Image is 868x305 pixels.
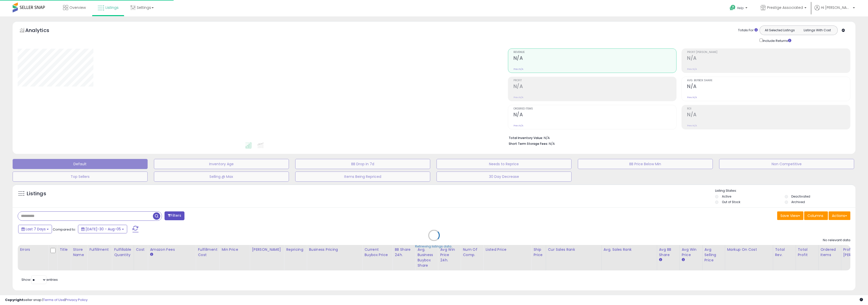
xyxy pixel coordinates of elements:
button: All Selected Listings [761,27,799,34]
i: Get Help [729,5,736,11]
strong: Copyright [5,297,23,302]
b: Short Term Storage Fees: [509,142,548,146]
div: Totals For [738,28,758,33]
a: Privacy Policy [65,297,88,302]
small: Prev: N/A [687,96,697,99]
span: Profit [PERSON_NAME] [687,51,850,54]
div: seller snap | | [5,298,88,302]
button: Inventory Age [154,159,289,169]
a: Help [726,1,752,16]
span: Avg. Buybox Share [687,79,850,82]
h2: N/A [687,55,850,62]
span: N/A [549,141,555,146]
div: Retrieving listings data.. [415,244,453,249]
h2: N/A [687,84,850,90]
span: Prestige Associated [767,5,803,10]
span: Profit [513,79,676,82]
button: Top Sellers [13,172,148,182]
button: 30 Day Decrease [437,172,572,182]
h2: N/A [513,55,676,62]
small: Prev: N/A [687,68,697,71]
button: BB Price Below Min [578,159,713,169]
b: Total Inventory Value: [509,136,543,140]
button: Listings With Cost [798,27,836,34]
span: Revenue [513,51,676,54]
span: Overview [69,5,86,10]
small: Prev: N/A [513,124,523,127]
span: ROI [687,107,850,110]
span: Hi [PERSON_NAME] [821,5,851,10]
button: Default [13,159,148,169]
button: BB Drop in 7d [295,159,430,169]
h2: N/A [687,112,850,119]
button: Items Being Repriced [295,172,430,182]
li: N/A [509,134,847,141]
h5: Analytics [25,27,59,35]
button: Selling @ Max [154,172,289,182]
span: Ordered Items [513,107,676,110]
div: Include Returns [756,38,797,43]
button: Non Competitive [719,159,854,169]
small: Prev: N/A [687,124,697,127]
h2: N/A [513,84,676,90]
h2: N/A [513,112,676,119]
small: Prev: N/A [513,96,523,99]
span: Help [737,6,744,10]
small: Prev: N/A [513,68,523,71]
a: Hi [PERSON_NAME] [815,5,855,16]
button: Needs to Reprice [437,159,572,169]
a: Terms of Use [43,297,65,302]
span: Listings [105,5,119,10]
